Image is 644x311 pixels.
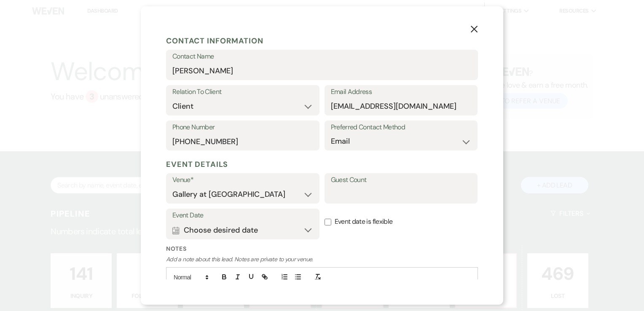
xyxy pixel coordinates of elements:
[172,121,313,134] label: Phone Number
[166,244,478,253] label: Notes
[172,222,313,239] button: Choose desired date
[325,219,331,225] input: Event date is flexible
[331,174,472,186] label: Guest Count
[172,174,313,186] label: Venue*
[331,121,472,134] label: Preferred Contact Method
[166,35,478,47] h5: Contact Information
[166,158,478,171] h5: Event Details
[331,86,472,98] label: Email Address
[172,51,472,63] label: Contact Name
[166,255,478,264] p: Add a note about this lead. Notes are private to your venue.
[172,63,472,79] input: First and Last Name
[172,86,313,98] label: Relation To Client
[325,209,478,235] label: Event date is flexible
[172,209,313,222] label: Event Date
